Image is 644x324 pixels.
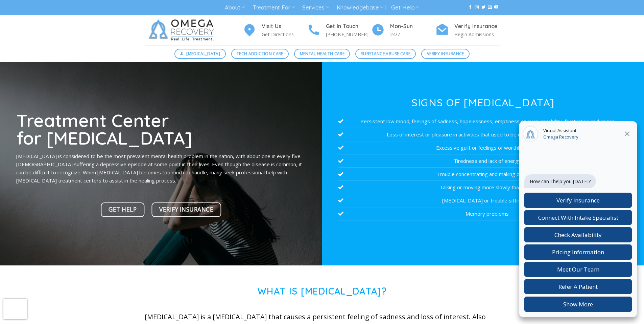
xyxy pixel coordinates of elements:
li: Memory problems [338,207,628,220]
span: Verify Insurance [427,50,464,57]
h1: Treatment Center for [MEDICAL_DATA] [16,111,306,147]
a: Services [302,1,329,14]
a: Verify Insurance [421,49,470,59]
span: [MEDICAL_DATA] [186,50,220,57]
a: Get Help [101,202,145,217]
span: Mental Health Care [300,50,344,57]
p: 24/7 [390,30,435,38]
span: Substance Abuse Care [361,50,410,57]
a: Treatment For [253,1,295,14]
a: Mental Health Care [294,49,350,59]
a: Get In Touch [PHONE_NUMBER] [307,22,371,39]
p: Get Directions [262,30,307,38]
a: [MEDICAL_DATA] [174,49,226,59]
li: Tiredness and lack of energy [338,154,628,168]
p: [PHONE_NUMBER] [326,30,371,38]
a: Follow on Twitter [481,5,485,10]
span: Verify Insurance [159,205,213,214]
h4: Get In Touch [326,22,371,31]
a: Follow on Instagram [475,5,479,10]
h4: Mon-Sun [390,22,435,31]
a: Tech Addiction Care [231,49,289,59]
a: Follow on YouTube [494,5,498,10]
a: About [225,1,245,14]
li: Loss of interest or pleasure in activities that used to be enjoyable; this can include sex [338,128,628,141]
li: Talking or moving more slowly than usual [338,181,628,194]
a: Visit Us Get Directions [243,22,307,39]
a: Follow on Facebook [468,5,472,10]
img: Omega Recovery [145,15,221,45]
a: Get Help [391,1,419,14]
a: Verify Insurance Begin Admissions [435,22,500,39]
h4: Visit Us [262,22,307,31]
li: Trouble concentrating and making decisions [338,168,628,181]
h1: What is [MEDICAL_DATA]? [145,286,500,297]
p: Begin Admissions [454,30,500,38]
span: Get Help [109,205,137,214]
li: Persistent low mood; feelings of sadness, hopelessness, emptiness or even irritability, frustrati... [338,115,628,128]
p: [MEDICAL_DATA] is considered to be the most prevalent mental health problem in the nation, with a... [16,152,306,185]
h3: Signs of [MEDICAL_DATA] [338,98,628,108]
a: Verify Insurance [151,202,221,217]
h4: Verify Insurance [454,22,500,31]
a: Send us an email [488,5,492,10]
span: Tech Addiction Care [237,50,283,57]
li: Excessive guilt or feelings of worthlessness [338,141,628,154]
li: [MEDICAL_DATA] or trouble sitting still [338,194,628,207]
a: Knowledgebase [337,1,383,14]
a: Substance Abuse Care [355,49,416,59]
